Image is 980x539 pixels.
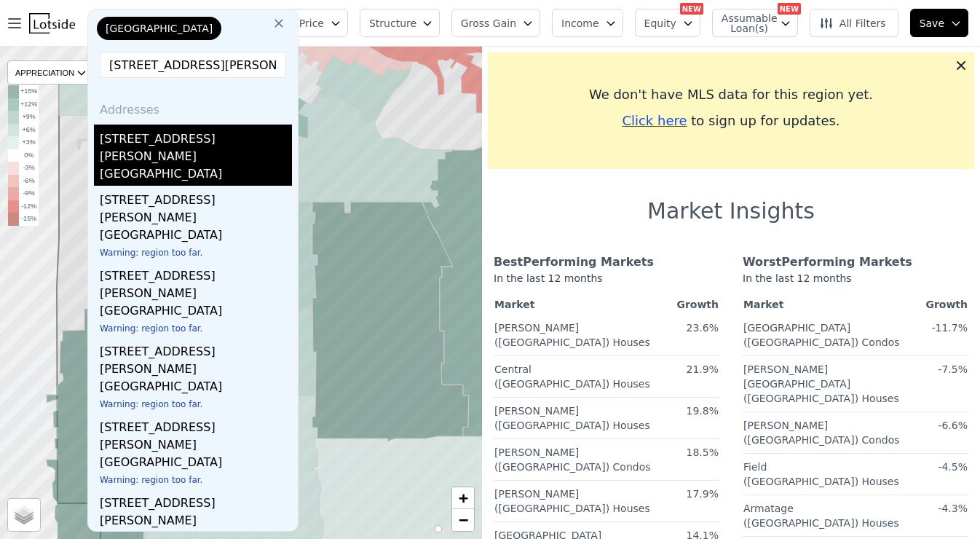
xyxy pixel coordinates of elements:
a: Zoom in [452,487,474,509]
a: [PERSON_NAME] ([GEOGRAPHIC_DATA]) Houses [494,482,650,516]
input: Enter another location [100,52,286,78]
th: Market [743,294,925,315]
span: − [459,511,468,529]
button: Gross Gain [451,9,540,37]
a: [PERSON_NAME] ([GEOGRAPHIC_DATA]) Houses [494,316,650,350]
span: [GEOGRAPHIC_DATA] [106,21,213,36]
div: In the last 12 months [743,271,968,294]
span: -4.3% [938,503,968,514]
div: Best Performing Markets [494,253,719,271]
button: Price [290,9,348,37]
span: 19.8% [687,405,719,417]
div: [GEOGRAPHIC_DATA] [100,165,292,186]
div: We don't have MLS data for this region yet. [499,84,963,105]
span: Assumable Loan(s) [722,13,768,34]
div: Warning: region too far. [100,398,292,413]
div: Worst Performing Markets [743,253,968,271]
td: +15% [19,85,39,98]
a: Central ([GEOGRAPHIC_DATA]) Houses [494,358,650,391]
a: Field ([GEOGRAPHIC_DATA]) Houses [743,455,899,489]
span: Price [299,16,324,31]
span: Income [561,16,599,31]
td: -3% [19,162,39,175]
span: Save [920,16,944,31]
td: +3% [19,136,39,149]
a: Zoom out [452,509,474,531]
td: +9% [19,111,39,124]
div: [STREET_ADDRESS][PERSON_NAME] [100,489,292,530]
div: [GEOGRAPHIC_DATA] [100,454,292,474]
td: +6% [19,124,39,137]
div: [STREET_ADDRESS][PERSON_NAME] [100,413,292,454]
a: [PERSON_NAME] ([GEOGRAPHIC_DATA]) Houses [494,399,650,433]
div: [GEOGRAPHIC_DATA] [100,378,292,398]
span: 21.9% [687,363,719,375]
h1: Market Insights [647,198,815,224]
button: Structure [360,9,440,37]
div: Warning: region too far. [100,247,292,261]
button: All Filters [810,9,898,37]
div: Warning: region too far. [100,323,292,337]
div: to sign up for updates. [499,111,963,131]
div: [GEOGRAPHIC_DATA] [100,227,292,247]
button: Assumable Loan(s) [712,9,798,37]
td: +12% [19,98,39,111]
div: Addresses [94,90,292,125]
span: + [459,489,468,507]
th: Growth [925,294,968,315]
span: 23.6% [687,322,719,334]
div: Warning: region too far. [100,474,292,489]
div: [GEOGRAPHIC_DATA] [100,302,292,323]
a: [GEOGRAPHIC_DATA] ([GEOGRAPHIC_DATA]) Condos [743,316,900,350]
div: NEW [778,3,801,15]
span: 18.5% [687,446,719,458]
th: Growth [676,294,719,315]
a: Layers [8,499,40,531]
button: Income [552,9,623,37]
div: [STREET_ADDRESS][PERSON_NAME] [100,337,292,378]
a: [PERSON_NAME][GEOGRAPHIC_DATA] ([GEOGRAPHIC_DATA]) Houses [743,358,899,406]
span: -7.5% [938,363,968,375]
div: APPRECIATION [7,60,92,84]
span: Gross Gain [461,16,516,31]
span: -6.6% [938,420,968,431]
a: [PERSON_NAME] ([GEOGRAPHIC_DATA]) Condos [743,414,900,447]
button: Save [910,9,968,37]
span: Equity [644,16,676,31]
span: -11.7% [931,322,968,334]
td: -12% [19,200,39,213]
span: All Filters [819,16,886,31]
span: 17.9% [687,488,719,500]
td: -6% [19,175,39,188]
th: Market [494,294,676,315]
span: Click here [622,113,687,128]
div: In the last 12 months [494,271,719,294]
a: [PERSON_NAME] ([GEOGRAPHIC_DATA]) Condos [494,441,651,474]
div: [STREET_ADDRESS][PERSON_NAME] [100,125,292,165]
button: Equity [635,9,700,37]
td: 0% [19,149,39,162]
a: Armatage ([GEOGRAPHIC_DATA]) Houses [743,497,899,530]
div: [STREET_ADDRESS][PERSON_NAME] [100,261,292,302]
span: -4.5% [938,461,968,473]
div: [STREET_ADDRESS][PERSON_NAME] [100,186,292,227]
div: NEW [680,3,703,15]
span: Structure [369,16,416,31]
img: Lotside [29,13,75,34]
td: -9% [19,187,39,200]
td: -15% [19,213,39,226]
